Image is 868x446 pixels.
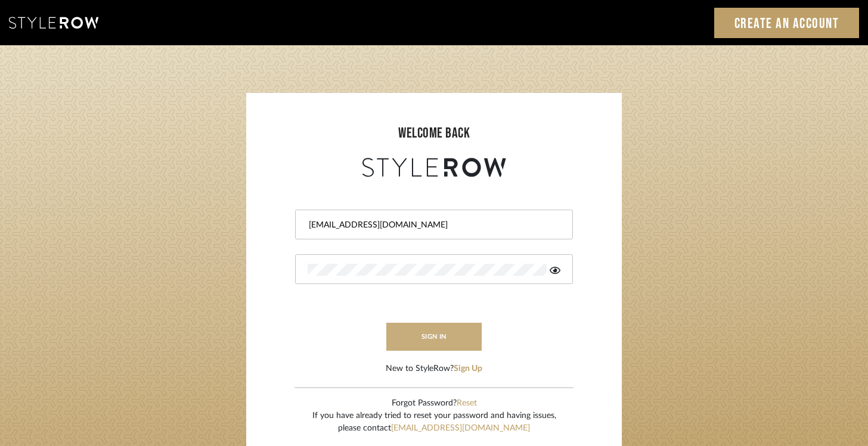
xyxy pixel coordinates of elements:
a: Create an Account [714,8,860,38]
a: [EMAIL_ADDRESS][DOMAIN_NAME] [391,424,530,432]
div: If you have already tried to reset your password and having issues, please contact [312,410,556,435]
input: Email Address [308,219,557,231]
button: Reset [457,397,477,410]
button: sign in [386,323,482,351]
div: New to StyleRow? [386,363,482,375]
div: welcome back [258,123,610,144]
div: Forgot Password? [312,397,556,410]
button: Sign Up [454,363,482,375]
